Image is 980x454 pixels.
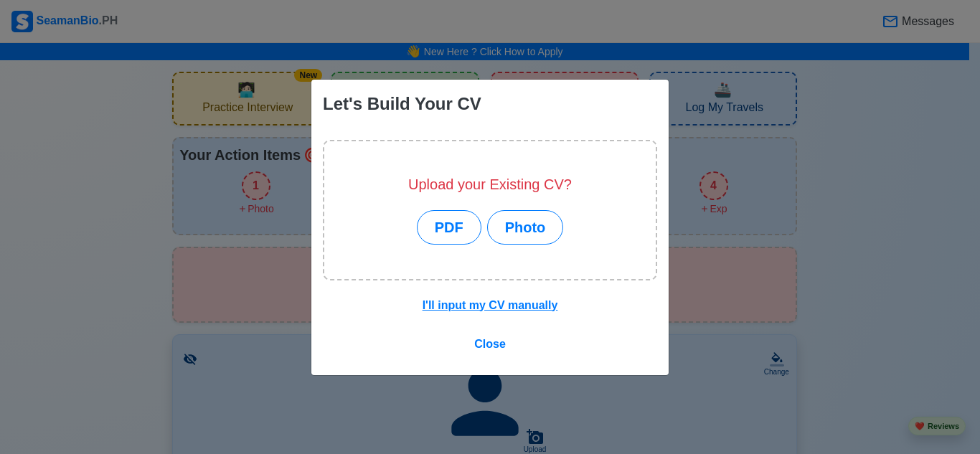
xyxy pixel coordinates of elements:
[423,299,558,311] u: I'll input my CV manually
[323,91,481,117] div: Let's Build Your CV
[465,331,515,358] button: Close
[408,176,572,193] h5: Upload your Existing CV?
[413,292,567,319] button: I'll input my CV manually
[474,338,506,350] span: Close
[487,210,564,245] button: Photo
[417,210,481,245] button: PDF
